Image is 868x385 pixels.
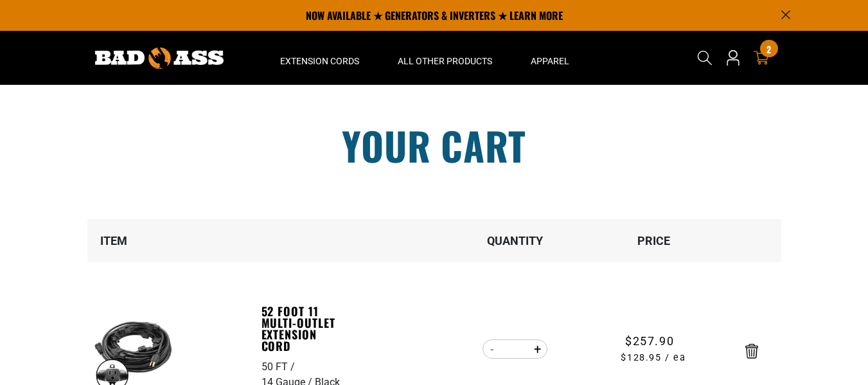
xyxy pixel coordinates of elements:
span: All Other Products [398,55,492,67]
span: 2 [766,44,771,54]
img: Bad Ass Extension Cords [95,48,224,69]
input: Quantity for 52 Foot 11 Multi-Outlet Extension Cord [502,338,527,360]
span: Apparel [531,55,569,67]
th: Item [87,219,261,262]
a: Remove 52 Foot 11 Multi-Outlet Extension Cord - 50 FT / 14 Gauge / Black [745,346,758,355]
summary: Apparel [511,31,589,85]
th: Price [584,219,723,262]
summary: Extension Cords [261,31,378,85]
span: Extension Cords [280,55,359,67]
th: Quantity [445,219,584,262]
span: $257.90 [625,332,674,350]
summary: All Other Products [378,31,511,85]
span: $128.95 / ea [585,351,722,365]
summary: Search [695,48,715,68]
div: 50 FT [261,359,297,375]
a: 52 Foot 11 Multi-Outlet Extension Cord [261,305,350,352]
h1: Your cart [78,126,791,165]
